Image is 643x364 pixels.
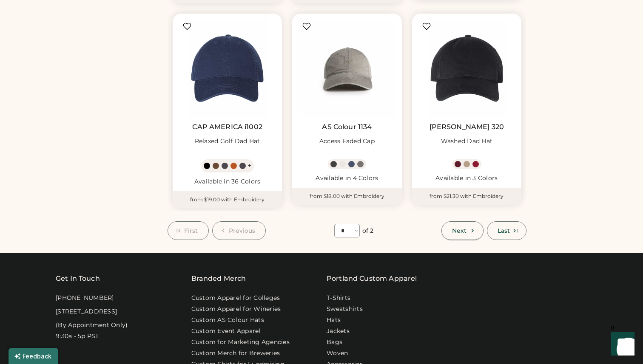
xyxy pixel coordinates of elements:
div: + [248,161,251,170]
a: Custom Apparel for Colleges [191,294,280,302]
button: Next [441,221,483,240]
a: Woven [327,349,348,358]
a: AS Colour 1134 [322,123,372,131]
button: Previous [212,221,266,240]
span: Next [452,228,467,234]
div: (By Appointment Only) [56,321,128,330]
a: Custom AS Colour Hats [191,316,264,324]
a: T-Shirts [327,294,350,302]
a: Sweatshirts [327,305,363,313]
div: [STREET_ADDRESS] [56,308,117,316]
a: Custom Apparel for Wineries [191,305,281,313]
span: Previous [229,228,256,234]
img: Richardson 320 Washed Dad Hat [417,19,516,118]
button: First [168,221,209,240]
div: Relaxed Golf Dad Hat [195,137,260,146]
a: Bags [327,338,342,347]
a: CAP AMERICA i1002 [192,123,262,131]
a: Custom for Marketing Agencies [191,338,290,347]
span: First [184,228,198,234]
button: Last [487,221,526,240]
div: from $18.00 with Embroidery [292,188,401,205]
div: Available in 3 Colors [417,174,516,183]
a: Jackets [327,327,350,336]
iframe: Front Chat [603,326,639,362]
a: [PERSON_NAME] 320 [430,123,504,131]
div: Available in 4 Colors [297,174,396,183]
div: [PHONE_NUMBER] [56,294,114,302]
img: CAP AMERICA i1002 Relaxed Golf Dad Hat [178,19,277,118]
div: 9:30a - 5p PST [56,332,99,341]
div: of 2 [362,227,373,235]
a: Hats [327,316,341,324]
div: Washed Dad Hat [441,137,493,146]
img: AS Colour 1134 Access Faded Cap [297,19,396,118]
div: Branded Merch [191,274,246,284]
div: Access Faded Cap [319,137,375,146]
div: Available in 36 Colors [178,178,277,186]
div: from $19.00 with Embroidery [173,191,282,208]
span: Last [498,228,510,234]
a: Custom Event Apparel [191,327,261,336]
a: Custom Merch for Breweries [191,349,280,358]
div: Get In Touch [56,274,100,284]
a: Portland Custom Apparel [327,274,417,284]
div: from $21.30 with Embroidery [412,188,521,205]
